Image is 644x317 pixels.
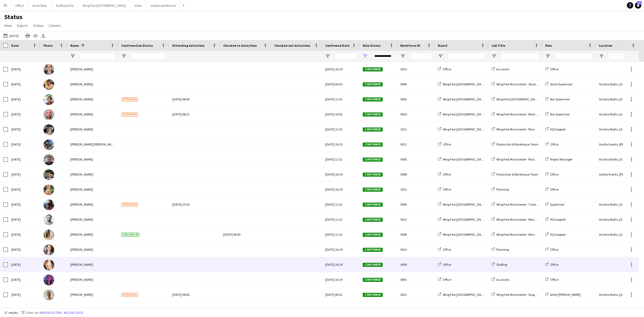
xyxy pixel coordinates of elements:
[70,142,116,146] span: [PERSON_NAME] [PERSON_NAME]
[43,214,54,225] img: James Thomas
[550,127,566,131] span: HQ Support
[363,218,383,222] span: Confirmed
[172,107,217,122] div: [DATE] 08:13
[8,77,40,92] div: [DATE]
[24,311,38,315] span: 1 filter set
[363,97,383,101] span: Confirmed
[8,107,40,122] div: [DATE]
[501,53,539,59] input: Job Title Filter Input
[545,67,558,71] a: Office
[363,278,383,282] span: Confirmed
[492,172,538,176] a: Production & Warehouse Team
[8,152,40,167] div: [DATE]
[363,248,383,252] span: Confirmed
[31,22,46,29] a: Status
[443,187,451,191] span: Office
[43,260,54,270] img: Laura Pearson
[397,77,435,92] div: 0040
[550,247,558,252] span: Office
[545,278,558,282] a: Office
[8,92,40,107] div: [DATE]
[438,232,486,236] a: Wing Fest [GEOGRAPHIC_DATA]
[599,43,612,48] span: Location
[363,112,383,116] span: Confirmed
[496,127,556,131] span: Wing Fest Manchester - Management Team
[8,212,40,227] div: [DATE]
[8,137,40,152] div: [DATE]
[397,152,435,167] div: 0005
[63,310,84,316] button: Reload data
[545,232,566,236] a: HQ Support
[438,157,486,161] a: Wing Fest [GEOGRAPHIC_DATA]
[121,43,153,48] span: Confirmation Status
[443,172,451,176] span: Office
[70,43,79,48] span: Name
[496,187,509,191] span: Planning
[28,0,52,11] button: Asset Work
[70,127,93,131] span: [PERSON_NAME]
[410,53,431,59] input: Workforce ID Filter Input
[400,43,420,48] span: Workforce ID
[492,293,546,297] a: Wing Fest Manchester - Stages Team
[363,54,368,59] button: Open Filter Menu
[121,203,138,207] span: Attending
[550,97,570,101] span: Bar Supervisor
[8,182,40,197] div: [DATE]
[550,142,558,146] span: Office
[363,188,383,192] span: Confirmed
[70,54,75,59] button: Open Filter Menu
[52,0,78,11] button: Staffing Only
[550,67,558,71] span: Office
[438,247,451,252] a: Office
[545,54,550,59] button: Open Filter Menu
[545,112,570,116] a: Bar Supervisor
[363,67,383,71] span: Confirmed
[70,172,93,176] span: [PERSON_NAME]
[555,53,592,59] input: Role Filter Input
[397,257,435,272] div: 0009
[8,167,40,182] div: [DATE]
[121,54,126,59] button: Open Filter Menu
[397,242,435,257] div: 0013
[70,217,93,221] span: [PERSON_NAME]
[363,158,383,162] span: Confirmed
[172,287,217,302] div: [DATE] 08:45
[363,293,383,297] span: Confirmed
[80,53,115,59] input: Name Filter Input
[443,157,486,161] span: Wing Fest [GEOGRAPHIC_DATA]
[363,82,383,86] span: Confirmed
[438,82,486,86] a: Wing Fest [GEOGRAPHIC_DATA]
[492,127,556,131] a: Wing Fest Manchester - Management Team
[363,203,383,207] span: Confirmed
[492,112,541,116] a: Wing Fest Manchester - Main Bar
[550,217,566,221] span: HQ Support
[223,43,257,48] span: Checked-in date/time
[545,247,558,252] a: Office
[15,22,30,29] a: Export
[496,232,556,236] span: Wing Fest Manchester - Management Team
[438,127,486,131] a: Wing Fest [GEOGRAPHIC_DATA]
[438,172,451,176] a: Office
[545,142,558,146] a: Office
[496,278,509,282] span: Accounts
[438,142,451,146] a: Office
[70,232,93,236] span: [PERSON_NAME]
[443,202,486,206] span: Wing Fest [GEOGRAPHIC_DATA]
[496,67,509,71] span: Accounts
[325,43,350,48] span: Confirmed Date
[496,142,538,146] span: Production & Warehouse Team
[322,242,360,257] div: [DATE] 16:19
[70,97,93,101] span: [PERSON_NAME]
[397,137,435,152] div: 0011
[363,127,383,132] span: Confirmed
[397,62,435,76] div: 0015
[43,169,54,180] img: Elias White
[11,0,28,11] button: Office
[550,263,558,267] span: Office
[599,54,604,59] button: Open Filter Menu
[43,199,54,210] img: Gemma Whytock
[438,54,443,59] button: Open Filter Menu
[47,22,63,29] a: Comms
[438,278,451,282] a: Office
[492,142,538,146] a: Production & Warehouse Team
